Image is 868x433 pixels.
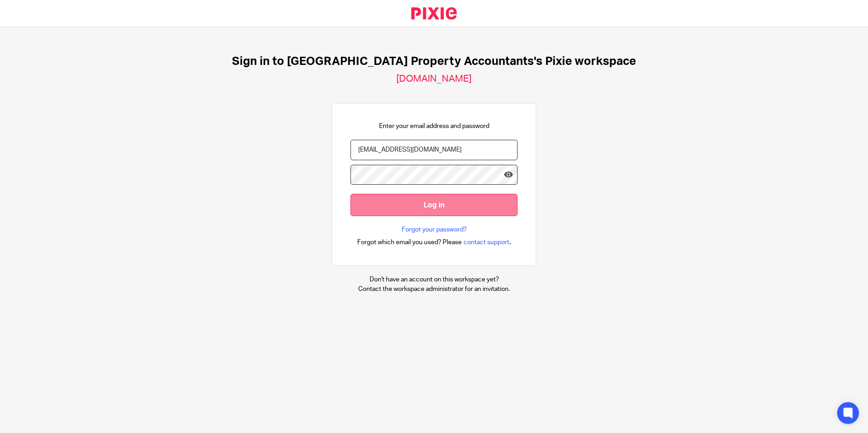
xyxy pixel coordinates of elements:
[358,275,510,284] p: Don't have an account on this workspace yet?
[402,225,467,234] a: Forgot your password?
[350,140,518,160] input: name@example.com
[350,194,518,216] input: Log in
[464,238,509,247] span: contact support
[396,73,472,85] h2: [DOMAIN_NAME]
[357,237,511,247] div: .
[358,285,510,294] p: Contact the workspace administrator for an invitation.
[379,122,489,131] p: Enter your email address and password
[232,54,636,69] h1: Sign in to [GEOGRAPHIC_DATA] Property Accountants's Pixie workspace
[357,238,462,247] span: Forgot which email you used? Please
